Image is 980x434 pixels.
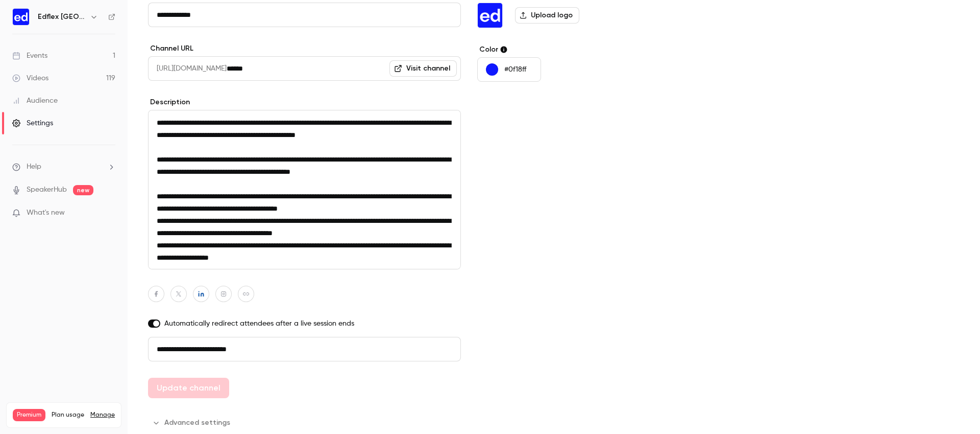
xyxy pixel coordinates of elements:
label: Description [148,97,461,107]
span: new [73,185,93,195]
p: #0f18ff [504,64,526,75]
label: Automatically redirect attendees after a live session ends [148,318,461,329]
li: help-dropdown-opener [12,162,115,172]
button: #0f18ff [477,57,541,82]
iframe: Noticeable Trigger [103,209,115,218]
img: Edflex France [13,9,29,25]
span: [URL][DOMAIN_NAME] [148,56,227,81]
label: Upload logo [515,7,579,24]
a: SpeakerHub [27,185,67,195]
h6: Edflex [GEOGRAPHIC_DATA] [38,12,86,22]
div: Events [12,51,47,61]
a: Manage [90,411,115,419]
span: Help [27,162,41,172]
label: Channel URL [148,43,461,54]
span: What's new [27,208,65,218]
a: Visit channel [389,60,457,77]
span: Premium [13,409,45,421]
div: Audience [12,96,58,106]
div: Settings [12,118,53,128]
div: Videos [12,73,48,83]
label: Color [477,44,634,55]
button: Advanced settings [148,415,236,431]
img: Edflex France [478,3,502,28]
span: Plan usage [52,411,84,419]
